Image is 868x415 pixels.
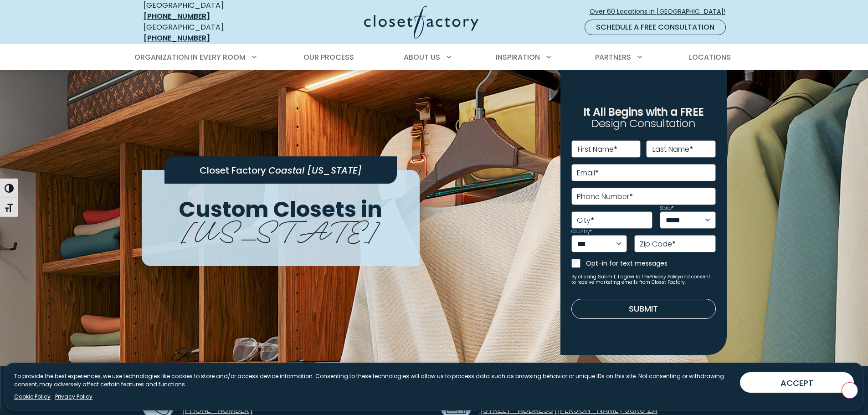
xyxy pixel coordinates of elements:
a: Over 60 Locations in [GEOGRAPHIC_DATA]! [589,4,733,20]
span: Inspiration [496,52,540,62]
label: Country [571,230,592,234]
button: ACCEPT [740,372,854,393]
label: Last Name [652,146,693,153]
span: It All Begins with a FREE [583,104,704,119]
label: Zip Code [640,241,676,248]
a: Schedule a Free Consultation [585,20,726,35]
label: First Name [578,146,617,153]
span: Partners [595,52,631,62]
span: Locations [689,52,731,62]
span: Custom Closets in [179,194,382,225]
small: By clicking Submit, I agree to the and consent to receive marketing emails from Closet Factory. [571,274,716,285]
span: [US_STATE] [181,208,380,249]
span: Organization in Every Room [134,52,246,62]
a: Cookie Policy [14,393,51,401]
span: Over 60 Locations in [GEOGRAPHIC_DATA]! [590,7,733,16]
label: Opt-in for text messages [586,259,716,268]
img: Closet Factory Logo [364,5,478,39]
span: Our Process [303,52,354,62]
span: Closet Factory [200,164,266,177]
div: [GEOGRAPHIC_DATA] [144,22,276,44]
button: Submit [571,299,716,319]
a: Privacy Policy [55,393,92,401]
label: State [660,206,674,210]
a: [PHONE_NUMBER] [144,33,210,43]
label: Email [577,169,599,177]
span: About Us [404,52,440,62]
span: Design Consultation [591,116,695,131]
nav: Primary Menu [128,45,740,70]
label: Phone Number [577,193,633,200]
span: Coastal [US_STATE] [268,164,362,177]
a: [PHONE_NUMBER] [144,11,210,21]
p: To provide the best experiences, we use technologies like cookies to store and/or access device i... [14,372,733,389]
label: City [577,217,594,224]
a: Privacy Policy [649,273,680,280]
